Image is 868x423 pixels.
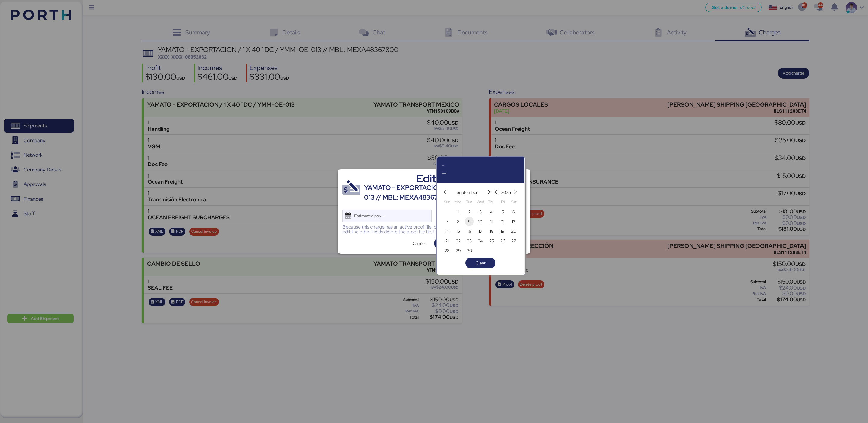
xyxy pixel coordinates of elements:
span: 17 [479,228,482,235]
span: 25 [489,237,494,245]
span: 16 [467,228,471,235]
button: 15 [454,226,463,236]
button: 21 [442,236,451,245]
button: 30 [465,246,474,255]
button: 3 [476,207,485,216]
span: 1 [458,208,459,216]
span: 28 [445,247,449,254]
span: 22 [456,237,461,245]
span: 7 [446,218,448,225]
div: Fri [498,197,507,207]
div: Sat [509,197,518,207]
button: 7 [442,217,451,226]
span: 8 [457,218,459,225]
div: Tue [465,197,474,207]
button: 23 [465,236,474,245]
div: Thu [487,197,496,207]
span: 3 [479,208,482,216]
button: 10 [476,217,485,226]
button: 2 [465,207,474,216]
button: 27 [509,236,518,245]
span: Clear [476,259,486,267]
div: Sun [442,197,451,207]
button: 18 [487,226,496,236]
span: 26 [500,237,505,245]
span: 5 [502,208,504,216]
button: 19 [498,226,507,236]
span: 2025 [501,189,511,196]
button: 29 [454,246,463,255]
span: 14 [445,228,449,235]
button: 25 [487,236,496,245]
span: 12 [501,218,505,225]
span: 10 [478,218,482,225]
button: 24 [476,236,485,245]
span: 20 [511,228,516,235]
span: 6 [512,208,515,216]
button: Clear [465,258,495,268]
button: 9 [465,217,474,226]
span: 11 [490,218,493,225]
span: 18 [490,228,493,235]
button: 22 [454,236,463,245]
span: 21 [445,237,449,245]
button: 1 [454,207,463,216]
div: YAMATO - EXPORTACION / 1 X 40´DC / YMM-OE-013 // MBL: MEXA48367800 [364,183,526,203]
div: Mon [454,197,463,207]
div: Because this charge has an active proof file, only the payment dates can be changed, to edit the ... [342,225,526,234]
button: 16 [465,226,474,236]
span: 15 [456,228,460,235]
span: 30 [467,247,472,254]
span: 27 [511,237,516,245]
button: Cancel [404,238,434,249]
button: 26 [498,236,507,245]
div: — [442,162,519,169]
span: 4 [490,208,493,216]
div: Wed [476,197,485,207]
button: 17 [476,226,485,236]
span: 9 [468,218,471,225]
button: 28 [442,246,451,255]
span: 19 [501,228,505,235]
span: Cancel [413,240,426,247]
button: 6 [509,207,518,216]
span: 13 [512,218,515,225]
span: 24 [478,237,483,245]
button: September [455,187,479,197]
div: — [442,169,519,178]
button: 12 [498,217,507,226]
button: 8 [454,217,463,226]
div: Edit charge [364,174,526,183]
button: 11 [487,217,496,226]
span: 23 [467,237,472,245]
span: 29 [456,247,461,254]
button: 5 [498,207,507,216]
button: 2025 [500,187,512,197]
button: 13 [509,217,518,226]
span: September [457,189,478,196]
span: 2 [468,208,470,216]
button: 4 [487,207,496,216]
button: 20 [509,226,518,236]
button: 14 [442,226,451,236]
button: Save [434,238,464,249]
